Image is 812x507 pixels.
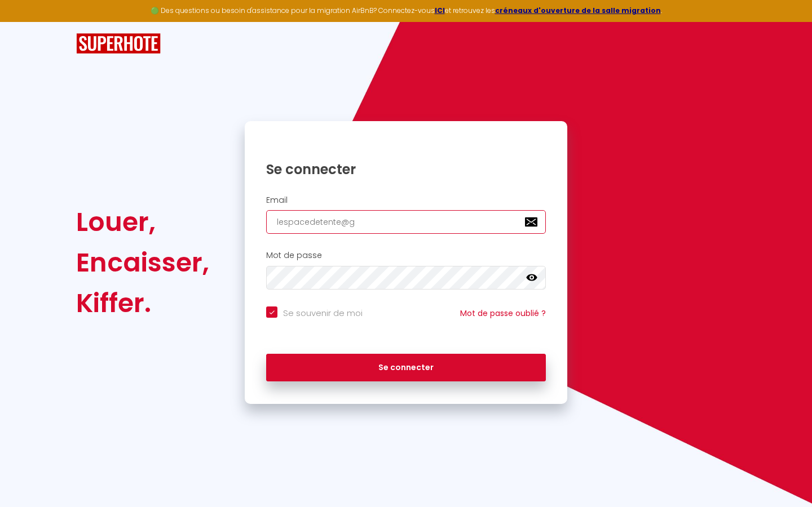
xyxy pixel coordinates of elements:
[76,242,209,283] div: Encaisser,
[435,6,445,15] a: ICI
[266,251,546,260] h2: Mot de passe
[266,210,546,234] input: Ton Email
[460,308,546,319] a: Mot de passe oublié ?
[495,6,661,15] a: créneaux d'ouverture de la salle migration
[266,161,546,178] h1: Se connecter
[76,33,161,54] img: SuperHote logo
[9,5,43,38] button: Ouvrir le widget de chat LiveChat
[76,283,209,323] div: Kiffer.
[266,195,546,205] h2: Email
[76,202,209,242] div: Louer,
[266,354,546,382] button: Se connecter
